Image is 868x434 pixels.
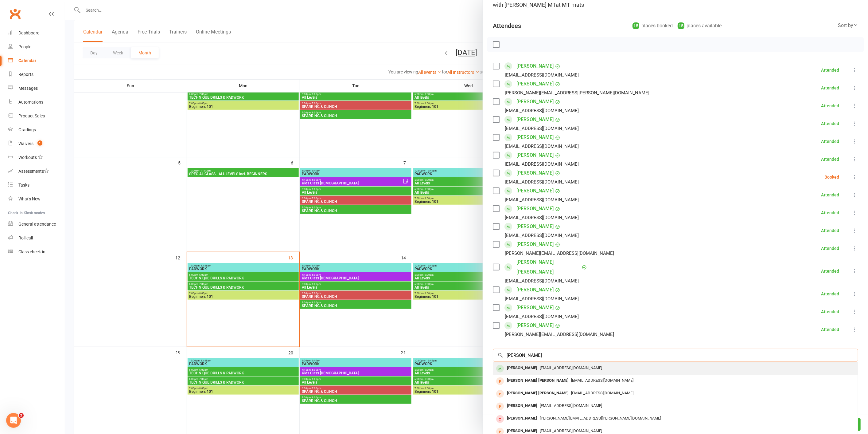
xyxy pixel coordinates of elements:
div: What's New [18,196,41,201]
a: Messages [8,81,65,95]
div: Attended [821,121,839,126]
div: member [496,415,504,423]
div: places booked [633,22,673,30]
div: Dashboard [18,30,40,35]
div: prospect [496,403,504,410]
a: [PERSON_NAME] [516,115,554,124]
a: Gradings [8,123,65,137]
div: Attendees [493,22,521,30]
div: [PERSON_NAME] [504,401,540,410]
div: Waivers [18,141,33,146]
a: Tasks [8,178,65,192]
div: Workouts [18,155,37,160]
a: [PERSON_NAME] [516,186,554,196]
a: [PERSON_NAME] [516,132,554,142]
div: Messages [18,86,38,91]
div: Attended [821,211,839,215]
a: Waivers 1 [8,137,65,151]
iframe: Intercom live chat [6,413,21,428]
a: Assessments [8,164,65,178]
a: [PERSON_NAME] [516,79,554,89]
div: [PERSON_NAME] [504,364,540,373]
span: 1 [37,140,42,146]
div: [PERSON_NAME][EMAIL_ADDRESS][DOMAIN_NAME] [505,249,614,257]
div: [EMAIL_ADDRESS][DOMAIN_NAME] [505,214,579,222]
div: Attended [821,327,839,332]
div: [EMAIL_ADDRESS][DOMAIN_NAME] [505,71,579,79]
div: Attended [821,310,839,314]
div: Automations [18,100,43,105]
span: 2 [19,413,24,418]
span: [EMAIL_ADDRESS][DOMAIN_NAME] [571,378,633,383]
div: [PERSON_NAME] [PERSON_NAME] [504,376,571,385]
a: [PERSON_NAME] [516,61,554,71]
a: What's New [8,192,65,206]
div: [PERSON_NAME][EMAIL_ADDRESS][DOMAIN_NAME] [505,330,614,338]
div: Product Sales [18,113,45,118]
a: [PERSON_NAME] [PERSON_NAME] [516,257,580,277]
a: [PERSON_NAME] [516,204,554,214]
div: Attended [821,269,839,273]
div: Attended [821,86,839,90]
div: Attended [821,246,839,251]
div: Tasks [18,183,29,187]
span: [EMAIL_ADDRESS][DOMAIN_NAME] [540,365,602,370]
a: People [8,40,65,54]
div: [PERSON_NAME] [504,414,540,423]
a: [PERSON_NAME] [516,150,554,160]
div: Attended [821,104,839,108]
a: [PERSON_NAME] [516,97,554,107]
div: [PERSON_NAME][EMAIL_ADDRESS][PERSON_NAME][DOMAIN_NAME] [505,89,649,97]
a: [PERSON_NAME] [516,168,554,178]
div: 15 [678,22,684,29]
div: [EMAIL_ADDRESS][DOMAIN_NAME] [505,178,579,186]
span: [PERSON_NAME][EMAIL_ADDRESS][PERSON_NAME][DOMAIN_NAME] [540,416,661,420]
div: [EMAIL_ADDRESS][DOMAIN_NAME] [505,196,579,204]
div: Attended [821,139,839,144]
span: [EMAIL_ADDRESS][DOMAIN_NAME] [540,428,602,433]
div: 15 [633,22,639,29]
a: Product Sales [8,109,65,123]
div: Reports [18,72,33,77]
div: General attendance [18,222,56,227]
div: Assessments [18,169,49,174]
span: [EMAIL_ADDRESS][DOMAIN_NAME] [571,391,633,395]
div: [PERSON_NAME] [PERSON_NAME] [504,389,571,398]
div: Attended [821,68,839,72]
div: [EMAIL_ADDRESS][DOMAIN_NAME] [505,313,579,321]
div: Roll call [18,235,33,240]
div: Sort by [838,22,858,30]
span: with [PERSON_NAME] MT [493,2,556,8]
a: Roll call [8,231,65,245]
a: Class kiosk mode [8,245,65,259]
span: at MT mats [556,2,584,8]
a: Calendar [8,54,65,68]
div: [EMAIL_ADDRESS][DOMAIN_NAME] [505,124,579,132]
a: [PERSON_NAME] [516,222,554,231]
div: People [18,44,31,49]
input: Search to add attendees [493,349,858,362]
div: Attended [821,228,839,233]
div: Gradings [18,127,36,132]
a: [PERSON_NAME] [516,239,554,249]
div: [EMAIL_ADDRESS][DOMAIN_NAME] [505,295,579,303]
div: prospect [496,390,504,398]
div: [EMAIL_ADDRESS][DOMAIN_NAME] [505,231,579,239]
div: prospect [496,377,504,385]
div: Attended [821,292,839,296]
a: Workouts [8,151,65,164]
a: Automations [8,95,65,109]
div: Attended [821,193,839,197]
span: [EMAIL_ADDRESS][DOMAIN_NAME] [540,403,602,408]
a: [PERSON_NAME] [516,285,554,295]
div: Class check-in [18,249,45,254]
div: places available [678,22,722,30]
div: [EMAIL_ADDRESS][DOMAIN_NAME] [505,142,579,150]
div: member [496,365,504,373]
a: [PERSON_NAME] [516,303,554,313]
div: Calendar [18,58,36,63]
div: Attended [821,157,839,161]
a: Clubworx [7,6,23,22]
a: Reports [8,68,65,81]
a: General attendance kiosk mode [8,217,65,231]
